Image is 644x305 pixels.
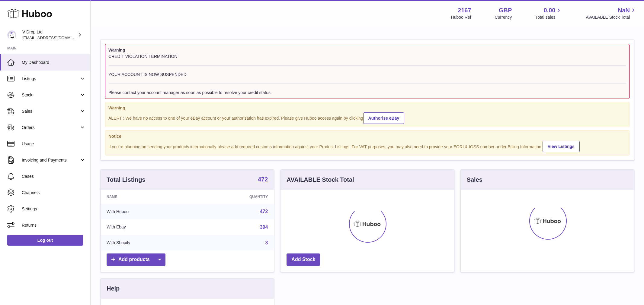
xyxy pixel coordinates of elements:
span: Sales [22,108,79,114]
a: Add Stock [287,253,320,266]
span: Returns [22,222,86,228]
span: Invoicing and Payments [22,157,79,163]
strong: Notice [108,134,626,139]
div: Currency [495,14,512,20]
a: 3 [265,240,268,245]
a: Authorise eBay [363,112,405,124]
th: Name [101,190,194,204]
a: 472 [260,209,268,214]
td: With Huboo [101,204,194,219]
a: NaN AVAILABLE Stock Total [586,6,637,20]
img: internalAdmin-2167@internal.huboo.com [7,30,16,39]
a: 472 [258,176,268,184]
h3: Total Listings [107,176,146,184]
th: Quantity [194,190,274,204]
div: ALERT : We have no access to one of your eBay account or your authorisation has expired. Please g... [108,112,626,124]
div: CREDIT VIOLATION TERMINATION YOUR ACCOUNT IS NOW SUSPENDED Please contact your account manager as... [108,54,626,96]
span: Orders [22,125,79,130]
span: Cases [22,174,86,179]
span: 0.00 [544,6,556,14]
span: NaN [618,6,630,14]
strong: 472 [258,176,268,182]
div: V Drop Ltd [22,29,77,41]
span: My Dashboard [22,60,86,65]
span: Settings [22,206,86,212]
div: If you're planning on sending your products internationally please add required customs informati... [108,140,626,152]
div: Huboo Ref [451,14,471,20]
h3: AVAILABLE Stock Total [287,176,354,184]
span: Stock [22,92,79,98]
a: Add products [107,253,165,266]
a: View Listings [543,141,580,152]
h3: Help [107,285,120,293]
a: 394 [260,225,268,230]
span: Channels [22,190,86,196]
strong: Warning [108,47,626,53]
span: Usage [22,141,86,147]
span: Total sales [535,14,562,20]
span: [EMAIL_ADDRESS][DOMAIN_NAME] [22,35,89,40]
h3: Sales [467,176,482,184]
strong: Warning [108,105,626,111]
a: 0.00 Total sales [535,6,562,20]
strong: 2167 [458,6,471,14]
a: Log out [7,235,83,246]
span: Listings [22,76,79,82]
span: AVAILABLE Stock Total [586,14,637,20]
td: With Ebay [101,219,194,235]
strong: GBP [499,6,512,14]
td: With Shopify [101,235,194,251]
